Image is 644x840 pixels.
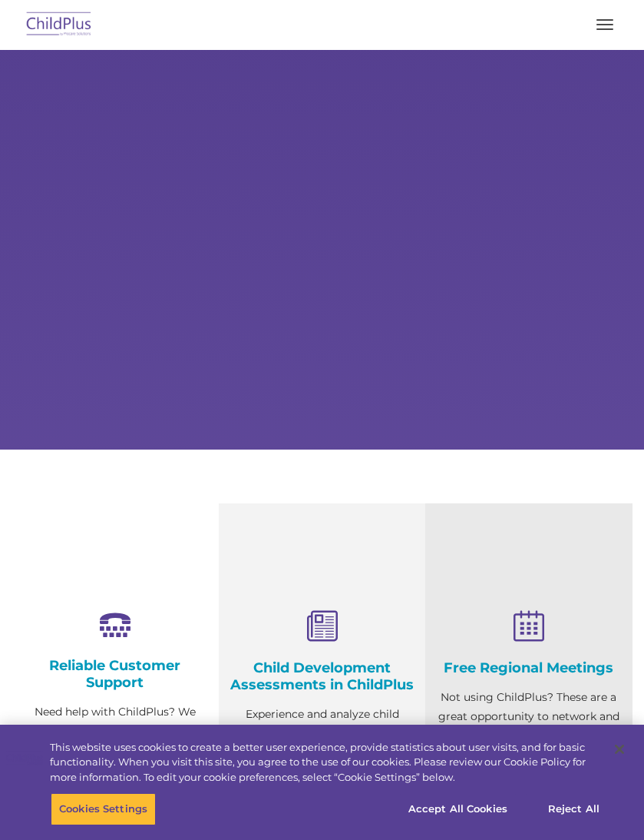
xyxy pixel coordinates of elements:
h4: Reliable Customer Support [23,657,207,691]
button: Close [603,732,636,766]
h4: Free Regional Meetings [437,659,621,676]
p: Not using ChildPlus? These are a great opportunity to network and learn from ChildPlus users. Fin... [437,688,621,784]
p: Need help with ChildPlus? We offer many convenient ways to contact our amazing Customer Support r... [23,702,207,818]
button: Cookies Settings [51,792,156,825]
p: Experience and analyze child assessments and Head Start data management in one system with zero c... [230,705,414,820]
img: ChildPlus by Procare Solutions [23,7,95,43]
button: Accept All Cookies [400,792,516,825]
div: This website uses cookies to create a better user experience, provide statistics about user visit... [50,740,599,785]
h4: Child Development Assessments in ChildPlus [230,659,414,693]
button: Reject All [526,792,622,825]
